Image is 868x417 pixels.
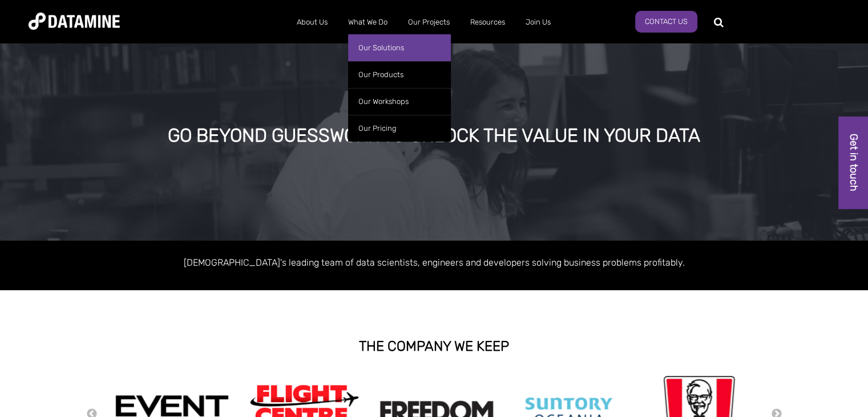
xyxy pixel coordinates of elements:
[348,34,451,61] a: Our Solutions
[102,126,767,146] div: GO BEYOND GUESSWORK TO UNLOCK THE VALUE IN YOUR DATA
[348,61,451,88] a: Our Products
[338,7,398,37] a: What We Do
[359,338,509,354] strong: THE COMPANY WE KEEP
[286,7,338,37] a: About Us
[839,117,868,209] a: Get in touch
[460,7,515,37] a: Resources
[515,7,561,37] a: Join Us
[398,7,460,37] a: Our Projects
[109,255,760,270] p: [DEMOGRAPHIC_DATA]'s leading team of data scientists, engineers and developers solving business p...
[635,11,697,33] a: Contact Us
[348,115,451,142] a: Our Pricing
[348,88,451,115] a: Our Workshops
[29,13,120,30] img: Datamine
